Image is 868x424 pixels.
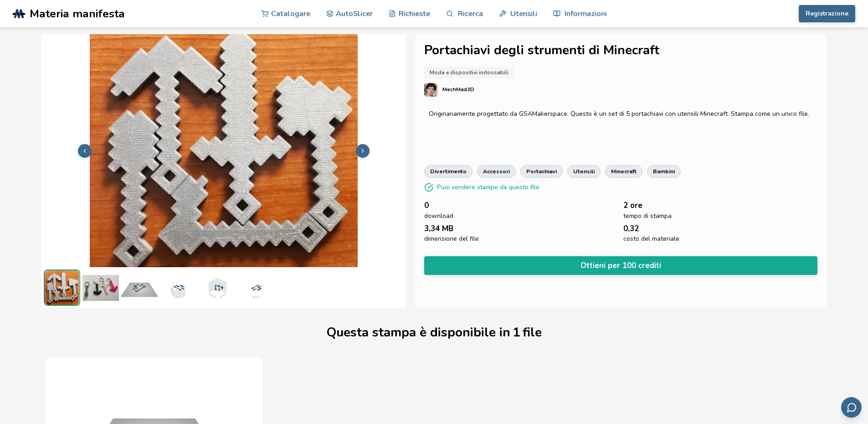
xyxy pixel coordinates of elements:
button: Registrazione [799,5,855,22]
font: 0 [424,200,429,211]
font: Questa stampa è disponibile in [326,324,510,341]
font: Ricerca [458,8,483,19]
a: portachiavi [520,165,563,178]
font: bambini [653,167,675,175]
img: 1_Anteprima_di_stampa [121,269,158,306]
a: Profilo di MechMad3DMechMad3D [424,83,818,106]
img: Profilo di MechMad3D [424,83,438,97]
font: Moda e dispositivi indossabili [430,69,508,76]
a: Minecraft [605,165,642,178]
font: utensili [573,167,595,175]
img: 1_Dimensioni_3D [160,269,196,306]
font: Originariamente progettato da GSAMakerspace. Questo è un set di 5 portachiavi con utensili Minecr... [429,109,809,118]
font: download [424,212,453,220]
font: Portachiavi degli strumenti di Minecraft [424,41,659,59]
font: accessori [483,167,510,175]
font: AutoSlicer [336,8,373,19]
a: utensili [567,165,601,178]
font: costo del materiale [623,234,679,243]
img: 1_Dimensioni_3D [237,269,274,306]
font: 2 ore [623,200,642,211]
a: divertimento [424,165,473,178]
font: file [523,324,542,341]
font: MechMad3D [442,86,474,93]
font: Minecraft [611,167,637,175]
font: portachiavi [526,167,557,175]
img: 1_Dimensioni_3D [199,269,235,306]
font: 0,32 [623,223,639,234]
font: Puoi vendere stampe da questo file [437,183,539,191]
font: Richieste [399,8,430,19]
font: 1 [513,324,520,341]
font: divertimento [430,167,467,175]
font: Materia manifesta [30,6,125,21]
font: Registrazione [806,9,848,18]
font: dimensione del file [424,234,479,243]
a: accessori [477,165,516,178]
font: Ottieni per 100 crediti [580,260,661,271]
a: bambini [647,165,681,178]
button: Invia feedback via e-mail [841,397,862,418]
button: Ottieni per 100 crediti [424,256,818,275]
font: Catalogare [271,8,310,19]
a: Moda e dispositivi indossabili [424,67,514,78]
font: Informazioni [565,8,607,19]
font: Utensili [510,8,537,19]
font: 3,34 MB [424,223,453,234]
font: tempo di stampa [623,212,672,220]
